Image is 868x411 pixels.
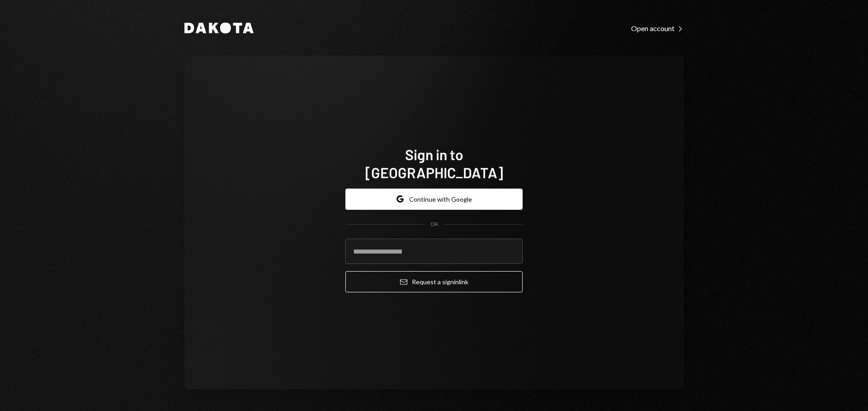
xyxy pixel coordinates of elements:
[430,221,438,228] div: OR
[345,271,523,292] button: Request a signinlink
[631,23,684,33] a: Open account
[345,145,523,181] h1: Sign in to [GEOGRAPHIC_DATA]
[631,24,684,33] div: Open account
[345,189,523,210] button: Continue with Google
